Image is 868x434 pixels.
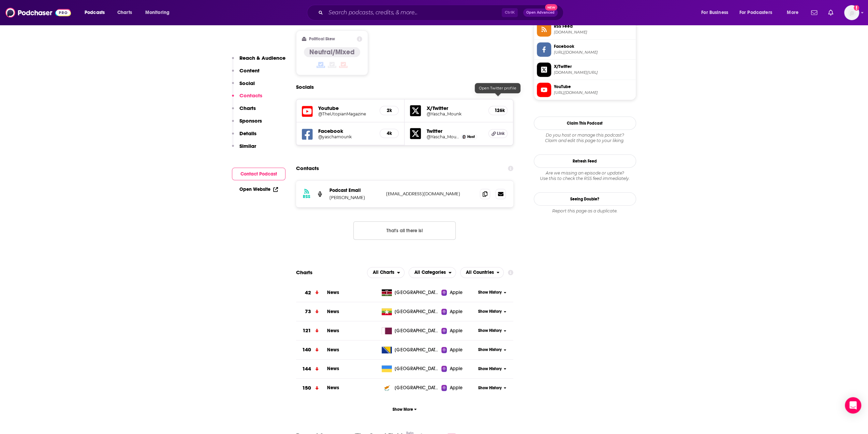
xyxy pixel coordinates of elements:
[232,55,285,67] button: Reach & Audience
[296,360,327,378] a: 144
[379,347,441,353] a: [GEOGRAPHIC_DATA]
[534,154,636,168] button: Refresh Feed
[534,116,636,130] button: Claim This Podcast
[302,346,311,354] h3: 140
[467,135,475,139] span: Host
[239,80,255,86] p: Social
[5,6,71,19] img: Podchaser - Follow, Share and Rate Podcasts
[239,186,278,192] a: Open Website
[450,384,462,391] span: Apple
[232,80,255,93] button: Social
[476,309,509,314] button: Show History
[450,308,462,315] span: Apple
[395,327,439,334] span: Qatar
[296,403,514,416] button: Show More
[309,48,355,56] h4: Neutral/Mixed
[701,8,728,17] span: For Business
[367,267,404,278] h2: Platforms
[395,347,439,353] span: Bosnia and Herzegovina
[327,366,339,372] a: News
[373,270,394,275] span: All Charts
[426,111,483,116] a: @Yascha_Mounk
[450,347,462,353] span: Apple
[409,267,456,278] button: open menu
[478,309,502,314] span: Show History
[534,132,636,143] div: Claim and edit this page to your liking.
[318,128,374,134] h5: Facebook
[414,270,446,275] span: All Categories
[232,105,256,117] button: Charts
[318,111,374,116] a: @TheUtopianMagazine
[537,62,633,77] a: X/Twitter[DOMAIN_NAME][URL]
[239,105,256,111] p: Charts
[80,7,114,18] button: open menu
[537,22,633,37] a: RSS Feed[DOMAIN_NAME]
[426,134,459,139] a: @Yascha_Mounk
[782,7,807,18] button: open menu
[232,67,260,80] button: Content
[426,105,483,111] h5: X/Twitter
[825,7,836,18] a: Show notifications dropdown
[393,407,417,412] span: Show More
[303,327,311,335] h3: 121
[296,269,312,276] h2: Charts
[844,5,859,20] button: Show profile menu
[534,132,636,138] span: Do you host or manage this podcast?
[441,308,476,315] a: Apple
[318,105,374,111] h5: Youtube
[450,289,462,296] span: Apple
[113,7,136,18] a: Charts
[478,366,502,372] span: Show History
[232,143,256,155] button: Similar
[502,8,518,17] span: Ctrl K
[296,81,314,94] h2: Socials
[696,7,737,18] button: open menu
[379,365,441,372] a: [GEOGRAPHIC_DATA]
[854,5,859,11] svg: Add a profile image
[476,290,509,295] button: Show History
[554,30,633,35] span: feeds-origin.megaphone.fm
[305,308,311,316] h3: 73
[309,37,335,41] h2: Political Skew
[497,131,505,136] span: Link
[845,397,861,414] div: Open Intercom Messenger
[844,5,859,20] img: User Profile
[409,267,456,278] h2: Categories
[554,70,633,75] span: twitter.com/Yascha_Mounk
[239,130,256,137] p: Details
[426,128,483,134] h5: Twitter
[476,328,509,334] button: Show History
[441,289,476,296] a: Apple
[441,384,476,391] a: Apple
[379,327,441,334] a: [GEOGRAPHIC_DATA]
[386,191,475,197] p: [EMAIL_ADDRESS][DOMAIN_NAME]
[554,23,633,29] span: RSS Feed
[239,117,262,124] p: Sponsors
[379,289,441,296] a: [GEOGRAPHIC_DATA]
[302,365,311,373] h3: 144
[327,347,339,353] a: News
[318,134,374,139] h5: @yaschamounk
[460,267,504,278] button: open menu
[329,187,381,193] p: Podcast Email
[475,83,520,93] div: Open Twitter profile
[395,384,439,391] span: Cyprus
[85,8,105,17] span: Podcasts
[476,385,509,391] button: Show History
[305,289,311,297] h3: 42
[327,290,339,295] a: News
[296,340,327,359] a: 140
[232,168,285,180] button: Contact Podcast
[327,328,339,334] span: News
[145,8,170,17] span: Monitoring
[232,92,262,105] button: Contacts
[441,365,476,372] a: Apple
[441,347,476,353] a: Apple
[329,195,381,200] p: [PERSON_NAME]
[488,129,507,138] a: Link
[523,9,558,17] button: Open AdvancedNew
[326,7,502,18] input: Search podcasts, credits, & more...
